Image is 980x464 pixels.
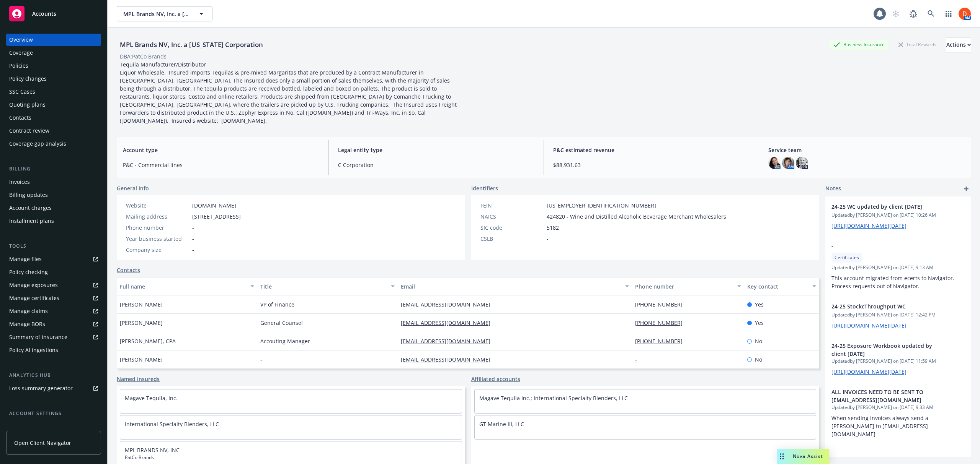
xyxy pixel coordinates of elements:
[125,394,178,402] a: Magave Tequila, Inc.
[635,356,643,363] a: -
[117,375,160,383] a: Named insureds
[260,319,303,327] span: General Counsel
[962,184,971,193] a: add
[6,99,101,111] a: Quoting plans
[6,242,101,250] div: Tools
[126,235,189,243] div: Year business started
[9,279,58,291] div: Manage exposures
[9,176,30,188] div: Invoices
[9,215,54,227] div: Installment plans
[825,236,971,296] div: -CertificatesUpdatedby [PERSON_NAME] on [DATE] 9:13 AMThis account migrated from ecerts to Naviga...
[117,6,212,21] button: MPL Brands NV, Inc. a [US_STATE] Corporation
[117,40,266,50] div: MPL Brands NV, Inc. a [US_STATE] Corporation
[480,224,544,232] div: SIC code
[9,344,58,356] div: Policy AI ingestions
[9,253,42,265] div: Manage files
[260,355,262,363] span: -
[547,213,726,221] span: 424820 - Wine and Distilled Alcoholic Beverage Merchant Wholesalers
[6,215,101,227] a: Installment plans
[117,277,257,295] button: Full name
[755,337,762,345] span: No
[9,305,48,317] div: Manage claims
[6,86,101,98] a: SSC Cases
[9,292,59,304] div: Manage certificates
[9,138,66,150] div: Coverage gap analysis
[6,73,101,85] a: Policy changes
[830,40,889,49] div: Business Insurance
[260,300,294,308] span: VP of Finance
[9,86,35,98] div: SSC Cases
[9,420,42,433] div: Service team
[6,372,101,379] div: Analytics hub
[117,266,140,274] a: Contacts
[6,331,101,343] a: Summary of insurance
[32,11,56,17] span: Accounts
[479,420,524,428] a: GT Marine III, LLC
[831,358,965,365] span: Updated by [PERSON_NAME] on [DATE] 11:59 AM
[941,6,956,21] a: Switch app
[6,279,101,291] span: Manage exposures
[480,213,544,221] div: NAICS
[825,336,971,382] div: 24-25 Exposure Workbook updated by client [DATE]Updatedby [PERSON_NAME] on [DATE] 11:59 AM[URL][D...
[635,337,689,345] a: [PHONE_NUMBER]
[635,301,689,308] a: [PHONE_NUMBER]
[547,201,656,209] span: [US_EMPLOYER_IDENTIFICATION_NUMBER]
[755,319,764,327] span: Yes
[192,224,194,232] span: -
[9,60,28,72] div: Policies
[6,112,101,124] a: Contacts
[831,404,965,411] span: Updated by [PERSON_NAME] on [DATE] 9:33 AM
[6,125,101,137] a: Contract review
[192,246,194,254] span: -
[9,189,48,201] div: Billing updates
[831,222,906,229] a: [URL][DOMAIN_NAME][DATE]
[257,277,398,295] button: Title
[6,318,101,330] a: Manage BORs
[831,274,956,290] span: This account migrated from ecerts to Navigator. Process requests out of Navigator.
[793,453,823,459] span: Nova Assist
[398,277,632,295] button: Email
[6,253,101,265] a: Manage files
[6,305,101,317] a: Manage claims
[923,6,939,21] a: Search
[120,282,246,290] div: Full name
[831,322,906,329] a: [URL][DOMAIN_NAME][DATE]
[959,8,971,20] img: photo
[9,331,67,343] div: Summary of insurance
[401,356,497,363] a: [EMAIL_ADDRESS][DOMAIN_NAME]
[635,319,689,326] a: [PHONE_NUMBER]
[553,146,750,154] span: P&C estimated revenue
[831,342,945,358] span: 24-25 Exposure Workbook updated by client [DATE]
[831,311,965,318] span: Updated by [PERSON_NAME] on [DATE] 12:42 PM
[6,420,101,433] a: Service team
[126,246,189,254] div: Company size
[825,184,841,193] span: Notes
[831,302,945,310] span: 24-25 StockcThroughput WC
[9,99,46,111] div: Quoting plans
[6,202,101,214] a: Account charges
[835,254,859,261] span: Certificates
[747,282,808,290] div: Key contact
[547,235,549,243] span: -
[126,213,189,221] div: Mailing address
[831,414,930,438] span: When sending invoices always send a [PERSON_NAME] to [EMAIL_ADDRESS][DOMAIN_NAME]
[6,60,101,72] a: Policies
[946,37,971,52] button: Actions
[120,61,458,124] span: Tequila Manufacturer/Distributor Liquor Wholesale. Insured imports Tequilas & pre-mixed Margarita...
[9,125,49,137] div: Contract review
[831,242,945,250] span: -
[6,382,101,394] a: Loss summary generator
[547,224,559,232] span: 5182
[192,235,194,243] span: -
[9,382,73,394] div: Loss summary generator
[117,184,149,192] span: General info
[401,301,497,308] a: [EMAIL_ADDRESS][DOMAIN_NAME]
[126,224,189,232] div: Phone number
[9,202,52,214] div: Account charges
[192,213,241,221] span: [STREET_ADDRESS]
[123,10,189,18] span: MPL Brands NV, Inc. a [US_STATE] Corporation
[120,300,163,308] span: [PERSON_NAME]
[125,420,219,428] a: International Specialty Blenders, LLC
[831,264,965,271] span: Updated by [PERSON_NAME] on [DATE] 9:13 AM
